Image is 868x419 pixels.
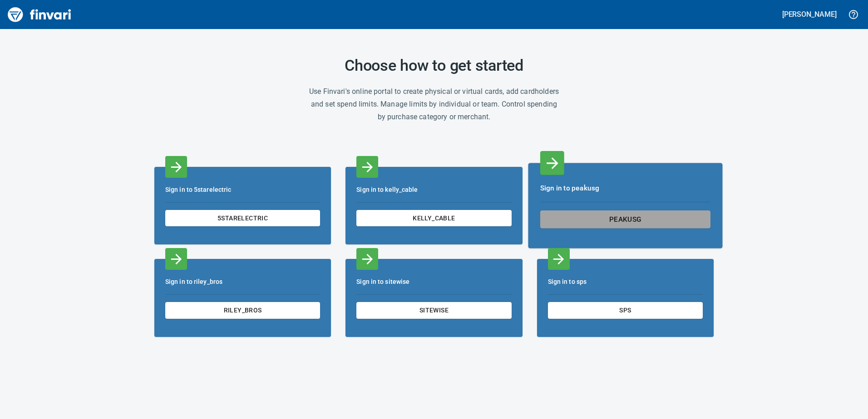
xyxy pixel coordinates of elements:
[5,4,74,25] img: Finvari
[165,277,320,287] h6: Sign in to riley_bros
[555,305,695,316] span: sps
[540,210,710,229] button: peakusg
[364,305,504,316] span: sitewise
[782,10,837,19] h5: [PERSON_NAME]
[309,85,559,123] h6: Use Finvari's online portal to create physical or virtual cards, add cardholders and set spend li...
[173,305,313,316] span: riley_bros
[173,213,313,224] span: 5starelectric
[548,213,702,225] span: peakusg
[165,185,320,195] h6: Sign in to 5starelectric
[356,277,511,287] h6: Sign in to sitewise
[165,210,320,227] button: 5starelectric
[364,213,504,224] span: kelly_cable
[548,302,703,319] button: sps
[356,210,511,227] button: kelly_cable
[356,302,511,319] button: sitewise
[309,56,559,74] h1: Choose how to get started
[356,185,511,195] h6: Sign in to kelly_cable
[540,183,710,194] h6: Sign in to peakusg
[165,302,320,319] button: riley_bros
[548,277,703,287] h6: Sign in to sps
[780,7,839,21] button: [PERSON_NAME]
